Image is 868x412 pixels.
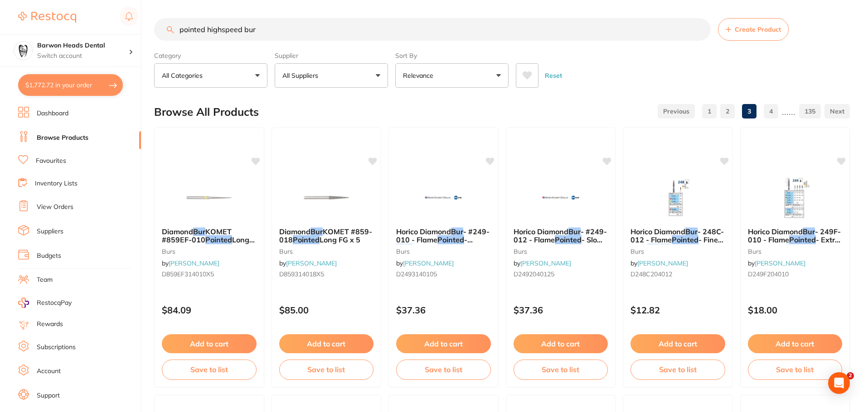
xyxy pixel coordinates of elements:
[37,227,63,236] a: Suppliers
[799,102,821,120] a: 135
[742,102,756,120] a: 3
[279,334,374,353] button: Add to cart
[718,18,789,41] button: Create Product
[37,391,60,400] a: Support
[193,227,205,236] em: Bur
[179,175,238,220] img: Diamond Bur KOMET #859EF-010 Pointed Long Extra Fine FG x 5
[37,109,68,118] a: Dashboard
[786,244,808,253] em: Speed
[18,298,72,308] a: RestocqPay
[18,7,76,28] a: Restocq Logo
[162,259,219,267] span: by
[37,133,88,142] a: Browse Products
[630,305,725,315] p: $12.82
[14,42,32,60] img: Barwon Heads Dental
[396,227,490,244] span: - #249-010 - Flame
[18,12,76,23] img: Restocq Logo
[154,106,259,118] h2: Browse All Products
[297,175,356,220] img: Diamond Bur KOMET #859-018 Pointed Long FG x 5
[647,244,669,253] em: Speed
[514,227,607,244] span: - #249-012 - Flame
[630,248,725,255] small: burs
[514,305,608,315] p: $37.36
[162,360,257,379] button: Save to list
[828,372,850,394] div: Open Intercom Messenger
[531,175,590,220] img: Horico Diamond Bur - #249-012 - Flame Pointed - Slow Speed,Right-Angle (RA), 5-Pack
[162,305,257,315] p: $84.09
[464,235,473,244] span: -
[555,235,582,244] em: Pointed
[37,52,129,61] p: Switch account
[396,244,478,261] span: Speed,Friction Grip (FG), 5-Pack
[205,235,232,244] em: Pointed
[395,52,509,60] label: Sort By
[37,298,72,308] span: RestocqPay
[720,102,735,120] a: 2
[279,227,372,244] span: KOMET #859-018
[748,227,803,236] span: Horico Diamond
[403,259,454,267] a: [PERSON_NAME]
[748,360,843,379] button: Save to list
[279,227,310,236] span: Diamond
[162,248,257,255] small: burs
[279,248,374,255] small: burs
[275,63,388,88] button: All Suppliers
[279,227,374,244] b: Diamond Bur KOMET #859-018 Pointed Long FG x 5
[154,63,267,88] button: All Categories
[37,367,61,376] a: Account
[275,52,388,60] label: Supplier
[279,270,324,278] span: D859314018X5
[396,248,491,255] small: burs
[396,227,491,244] b: Horico Diamond Bur - #249-010 - Flame Pointed - High Speed,Friction Grip (FG), 5-Pack
[630,227,725,244] b: Horico Diamond Bur - 248C-012 - Flame Pointed - Fine - Slow Speed, Right Angle (RA), 1-Pack
[514,334,608,353] button: Add to cart
[162,71,206,80] p: All Categories
[748,270,789,278] span: D249F204010
[630,334,725,353] button: Add to cart
[37,320,63,329] a: Rewards
[396,244,412,253] em: High
[18,74,123,96] button: $1,772.72 in your order
[748,305,843,315] p: $18.00
[648,175,707,220] img: Horico Diamond Bur - 248C-012 - Flame Pointed - Fine - Slow Speed, Right Angle (RA), 1-Pack
[37,41,129,50] h4: Barwon Heads Dental
[630,235,723,252] span: - Fine - Slow
[437,235,464,244] em: Pointed
[630,244,713,261] span: , Right Angle (RA), 1-Pack
[162,270,214,278] span: D859EF314010X5
[403,71,437,80] p: Relevance
[18,298,29,308] img: RestocqPay
[162,334,257,353] button: Add to cart
[279,259,337,267] span: by
[396,259,454,267] span: by
[764,102,778,120] a: 4
[320,235,360,244] span: Long FG x 5
[279,360,374,379] button: Save to list
[162,227,257,244] b: Diamond Bur KOMET #859EF-010 Pointed Long Extra Fine FG x 5
[514,248,608,255] small: burs
[568,227,581,236] em: Bur
[514,227,568,236] span: Horico Diamond
[451,227,463,236] em: Bur
[630,227,724,244] span: - 248C-012 - Flame
[37,275,53,284] a: Team
[630,270,672,278] span: D248C204012
[154,52,267,60] label: Category
[396,305,491,315] p: $37.36
[748,227,843,244] b: Horico Diamond Bur - 249F-010 - Flame Pointed - Extra Fine - Slow Speed, Right Angle (RA), 1-Pack
[514,259,571,267] span: by
[37,251,61,260] a: Budgets
[396,270,437,278] span: D2493140105
[37,343,76,352] a: Subscriptions
[735,26,781,33] span: Create Product
[279,305,374,315] p: $85.00
[789,235,816,244] em: Pointed
[396,360,491,379] button: Save to list
[782,106,795,117] p: ......
[154,18,711,41] input: Search Products
[685,227,698,236] em: Bur
[414,175,473,220] img: Horico Diamond Bur - #249-010 - Flame Pointed - High Speed,Friction Grip (FG), 5-Pack
[766,175,824,220] img: Horico Diamond Bur - 249F-010 - Flame Pointed - Extra Fine - Slow Speed, Right Angle (RA), 1-Pack
[37,203,73,212] a: View Orders
[542,63,565,88] button: Reset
